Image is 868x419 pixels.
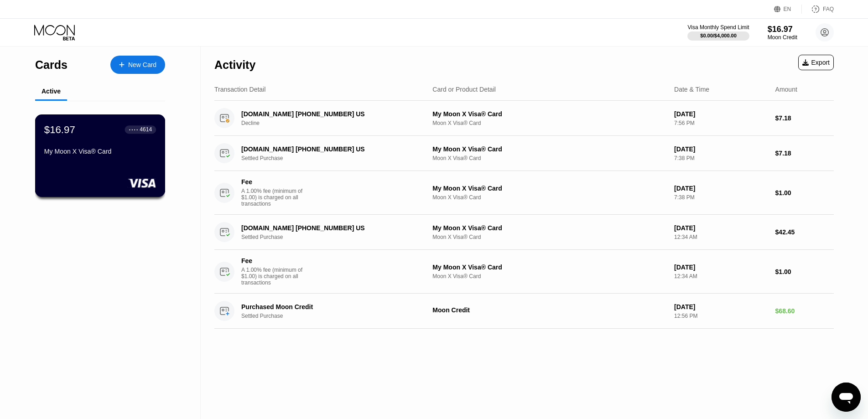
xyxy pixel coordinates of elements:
div: 12:56 PM [674,313,768,319]
div: EN [774,5,802,14]
div: Fee [241,178,305,186]
div: Cards [35,58,68,72]
div: [DATE] [674,224,768,232]
div: A 1.00% fee (minimum of $1.00) is charged on all transactions [241,188,310,207]
div: Decline [241,120,431,126]
iframe: Knop om het berichtenvenster te openen [832,383,861,412]
div: A 1.00% fee (minimum of $1.00) is charged on all transactions [241,267,310,286]
div: $0.00 / $4,000.00 [700,33,737,38]
div: [DATE] [674,110,768,118]
div: [DATE] [674,145,768,153]
div: $68.60 [775,307,834,315]
div: [DOMAIN_NAME] [PHONE_NUMBER] USSettled PurchaseMy Moon X Visa® CardMoon X Visa® Card[DATE]12:34 A... [214,215,834,250]
div: [DOMAIN_NAME] [PHONE_NUMBER] US [241,145,418,153]
div: Active [42,88,61,95]
div: 7:56 PM [674,120,768,126]
div: Moon X Visa® Card [432,273,667,279]
div: Moon Credit [768,34,797,41]
div: $16.97 [44,124,75,135]
div: My Moon X Visa® Card [44,148,156,155]
div: Amount [775,86,797,93]
div: My Moon X Visa® Card [432,145,667,153]
div: $16.97 [768,25,797,34]
div: 12:34 AM [674,273,768,279]
div: Visa Monthly Spend Limit [687,24,749,31]
div: New Card [128,61,156,69]
div: $16.97Moon Credit [768,25,797,41]
div: Card or Product Detail [432,86,496,93]
div: $42.45 [775,228,834,236]
div: [DOMAIN_NAME] [PHONE_NUMBER] USSettled PurchaseMy Moon X Visa® CardMoon X Visa® Card[DATE]7:38 PM... [214,136,834,171]
div: Visa Monthly Spend Limit$0.00/$4,000.00 [687,24,749,41]
div: Date & Time [674,86,709,93]
div: EN [784,6,791,12]
div: Export [798,55,834,70]
div: [DOMAIN_NAME] [PHONE_NUMBER] USDeclineMy Moon X Visa® CardMoon X Visa® Card[DATE]7:56 PM$7.18 [214,101,834,136]
div: New Card [110,56,165,74]
div: My Moon X Visa® Card [432,185,667,192]
div: FeeA 1.00% fee (minimum of $1.00) is charged on all transactionsMy Moon X Visa® CardMoon X Visa® ... [214,250,834,294]
div: [DATE] [674,303,768,310]
div: [DATE] [674,264,768,271]
div: [DOMAIN_NAME] [PHONE_NUMBER] US [241,224,418,232]
div: $7.18 [775,150,834,157]
div: Export [802,59,830,66]
div: FeeA 1.00% fee (minimum of $1.00) is charged on all transactionsMy Moon X Visa® CardMoon X Visa® ... [214,171,834,215]
div: Settled Purchase [241,234,431,240]
div: Settled Purchase [241,155,431,161]
div: ● ● ● ● [129,128,138,131]
div: 12:34 AM [674,234,768,240]
div: Moon Credit [432,306,667,314]
div: 7:38 PM [674,155,768,161]
div: My Moon X Visa® Card [432,264,667,271]
div: Purchased Moon Credit [241,303,418,310]
div: 7:38 PM [674,194,768,201]
div: $16.97● ● ● ●4614My Moon X Visa® Card [36,115,165,197]
div: Settled Purchase [241,313,431,319]
div: FAQ [823,6,834,12]
div: Purchased Moon CreditSettled PurchaseMoon Credit[DATE]12:56 PM$68.60 [214,294,834,329]
div: Moon X Visa® Card [432,155,667,161]
div: Fee [241,257,305,264]
div: Activity [214,58,255,72]
div: $7.18 [775,114,834,122]
div: Transaction Detail [214,86,265,93]
div: [DATE] [674,185,768,192]
div: 4614 [140,126,152,133]
div: Moon X Visa® Card [432,234,667,240]
div: [DOMAIN_NAME] [PHONE_NUMBER] US [241,110,418,118]
div: Moon X Visa® Card [432,194,667,201]
div: My Moon X Visa® Card [432,224,667,232]
div: Moon X Visa® Card [432,120,667,126]
div: My Moon X Visa® Card [432,110,667,118]
div: $1.00 [775,189,834,197]
div: $1.00 [775,268,834,275]
div: FAQ [802,5,834,14]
